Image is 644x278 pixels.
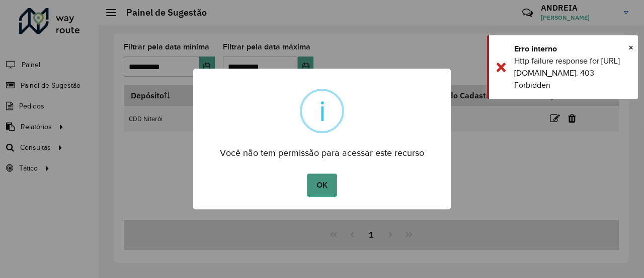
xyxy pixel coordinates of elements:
div: Erro interno [514,43,630,55]
div: Você não tem permissão para acessar este recurso [193,138,451,161]
div: Http failure response for [URL][DOMAIN_NAME]: 403 Forbidden [514,55,630,91]
span: × [628,42,633,53]
button: Close [628,40,633,55]
div: i [319,91,326,131]
button: OK [307,174,337,197]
